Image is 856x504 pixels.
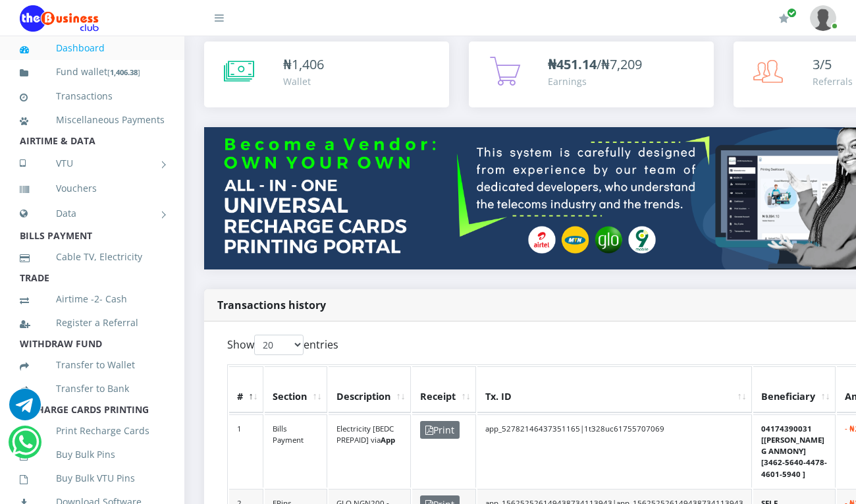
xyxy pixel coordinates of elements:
a: Transfer to Bank [20,374,165,404]
a: Transactions [20,81,165,111]
a: Chat for support [9,399,41,420]
td: app_52782146437351165|1t328uc61755707069 [477,414,752,488]
th: Receipt: activate to sort column ascending [412,366,476,412]
a: Print Recharge Cards [20,416,165,446]
td: Electricity [BEDC PREPAID] via [329,414,411,488]
img: User [810,5,836,31]
a: VTU [20,147,165,180]
th: #: activate to sort column descending [229,366,263,412]
th: Section: activate to sort column ascending [265,366,327,412]
a: Vouchers [20,173,165,204]
a: ₦451.14/₦7,209 Earnings [469,42,714,107]
span: 3/5 [813,55,832,73]
a: Buy Bulk Pins [20,439,165,470]
div: Wallet [283,74,324,88]
span: /₦7,209 [548,55,642,73]
span: Renew/Upgrade Subscription [787,8,797,18]
a: Airtime -2- Cash [20,284,165,314]
span: Print [420,421,460,439]
a: Register a Referral [20,308,165,338]
a: Miscellaneous Payments [20,105,165,135]
a: Transfer to Wallet [20,350,165,380]
div: Earnings [548,74,642,88]
th: Tx. ID: activate to sort column ascending [477,366,752,412]
div: Referrals [813,74,853,88]
b: App [381,435,395,445]
b: 1,406.38 [110,67,138,77]
label: Show entries [227,335,338,355]
td: 04174390031 [[PERSON_NAME] G ANMONY] [3462-5640-4478-4601-5940 ] [753,414,836,488]
th: Description: activate to sort column ascending [329,366,411,412]
a: Data [20,197,165,230]
img: Logo [20,5,99,32]
a: Dashboard [20,33,165,63]
a: ₦1,406 Wallet [204,42,449,107]
b: ₦451.14 [548,55,597,73]
a: Fund wallet[1,406.38] [20,57,165,88]
th: Beneficiary: activate to sort column ascending [753,366,836,412]
span: 1,406 [292,55,324,73]
td: Bills Payment [265,414,327,488]
a: Cable TV, Electricity [20,242,165,272]
a: Buy Bulk VTU Pins [20,463,165,493]
a: Chat for support [12,436,39,458]
select: Showentries [254,335,304,355]
td: 1 [229,414,263,488]
small: [ ] [107,67,140,77]
strong: Transactions history [217,298,326,312]
i: Renew/Upgrade Subscription [779,13,789,24]
div: ₦ [283,55,324,74]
